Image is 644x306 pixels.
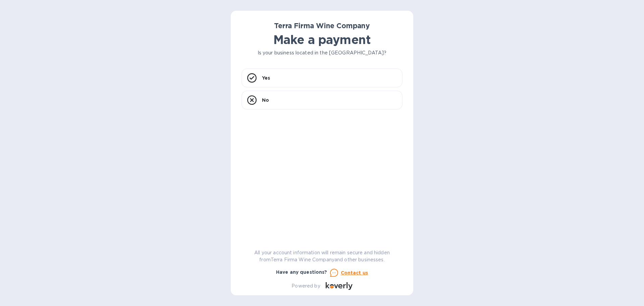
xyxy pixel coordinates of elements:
[241,49,402,56] p: Is your business located in the [GEOGRAPHIC_DATA]?
[291,282,320,290] p: Powered by
[241,249,402,263] p: All your account information will remain secure and hidden from Terra Firma Wine Company and othe...
[341,270,368,275] u: Contact us
[276,269,327,275] b: Have any questions?
[262,97,269,103] p: No
[262,75,270,81] p: Yes
[274,21,370,30] b: Terra Firma Wine Company
[241,33,402,47] h1: Make a payment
